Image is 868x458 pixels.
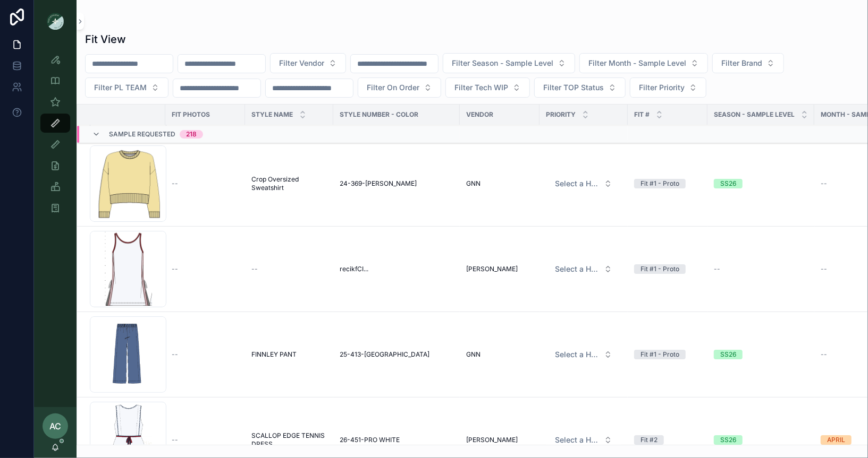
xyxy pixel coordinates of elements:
div: Fit #2 [641,435,658,445]
button: Select Button [534,77,626,98]
span: Select a HP FIT LEVEL [555,264,600,274]
a: SS26 [714,350,808,359]
span: Style Number - Color [340,110,418,119]
span: -- [251,265,258,273]
span: GNN [466,179,481,188]
span: Filter TOP Status [543,82,604,93]
div: SS26 [720,179,736,188]
a: 25-413-[GEOGRAPHIC_DATA] [340,350,453,359]
span: Sample Requested [109,131,175,139]
div: 218 [186,131,197,139]
span: GNN [466,350,481,359]
a: 24-369-[PERSON_NAME] [340,179,453,188]
button: Select Button [546,345,621,364]
a: -- [172,436,239,444]
span: PRIORITY [546,110,576,119]
a: recikfCI... [340,265,453,273]
button: Select Button [630,77,706,98]
span: FINNLEY PANT [251,350,297,359]
a: Fit #1 - Proto [634,350,701,359]
button: Select Button [443,53,575,73]
span: Filter Priority [639,82,685,93]
span: [PERSON_NAME] [466,265,518,273]
span: -- [821,179,827,188]
a: Select Button [546,259,621,279]
a: -- [714,265,808,273]
span: 26-451-PRO WHITE [340,436,400,444]
span: Select a HP FIT LEVEL [555,349,600,360]
button: Select Button [712,53,784,73]
span: AC [49,420,61,433]
span: Select a HP FIT LEVEL [555,178,600,189]
a: GNN [466,350,533,359]
a: Crop Oversized Sweatshirt [251,175,327,192]
a: [PERSON_NAME] [466,265,533,273]
a: Fit #1 - Proto [634,264,701,274]
span: -- [714,265,720,273]
span: recikfCI... [340,265,368,273]
span: 24-369-[PERSON_NAME] [340,179,417,188]
span: -- [821,265,827,273]
button: Select Button [579,53,708,73]
a: 26-451-PRO WHITE [340,436,453,444]
span: Filter On Order [367,82,419,93]
a: Select Button [546,344,621,365]
a: SCALLOP EDGE TENNIS DRESS [251,431,327,448]
span: Filter Season - Sample Level [452,58,553,68]
span: 25-413-[GEOGRAPHIC_DATA] [340,350,429,359]
a: FINNLEY PANT [251,350,327,359]
div: SS26 [720,435,736,445]
button: Select Button [546,260,621,279]
button: Select Button [270,53,346,73]
a: Fit #2 [634,435,701,445]
a: SS26 [714,179,808,188]
span: Filter Month - Sample Level [588,58,686,68]
span: -- [172,350,178,359]
span: Filter Brand [721,58,762,68]
img: App logo [47,13,64,30]
div: APRIL [827,435,845,445]
a: Select Button [546,430,621,450]
button: Select Button [546,174,621,193]
h1: Fit View [85,32,126,47]
span: Vendor [466,110,493,119]
span: -- [821,350,827,359]
span: -- [172,265,178,273]
div: SS26 [720,350,736,359]
span: Filter Tech WIP [454,82,508,93]
span: Fit # [634,110,650,119]
span: Filter Vendor [279,58,324,68]
a: -- [251,265,327,273]
button: Select Button [85,77,168,98]
a: [PERSON_NAME] [466,436,533,444]
a: -- [172,179,239,188]
div: Fit #1 - Proto [641,350,679,359]
button: Select Button [445,77,530,98]
span: Filter PL TEAM [94,82,147,93]
div: scrollable content [34,42,77,231]
a: -- [172,350,239,359]
a: Fit #1 - Proto [634,179,701,188]
span: Fit Photos [172,110,210,119]
button: Select Button [358,77,441,98]
a: SS26 [714,435,808,445]
a: GNN [466,179,533,188]
span: -- [172,179,178,188]
span: Season - Sample Level [714,110,795,119]
span: [PERSON_NAME] [466,436,518,444]
div: Fit #1 - Proto [641,264,679,274]
button: Select Button [546,430,621,450]
span: Select a HP FIT LEVEL [555,435,600,445]
a: Select Button [546,174,621,194]
a: -- [172,265,239,273]
div: Fit #1 - Proto [641,179,679,188]
span: -- [172,436,178,444]
span: STYLE NAME [251,110,293,119]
